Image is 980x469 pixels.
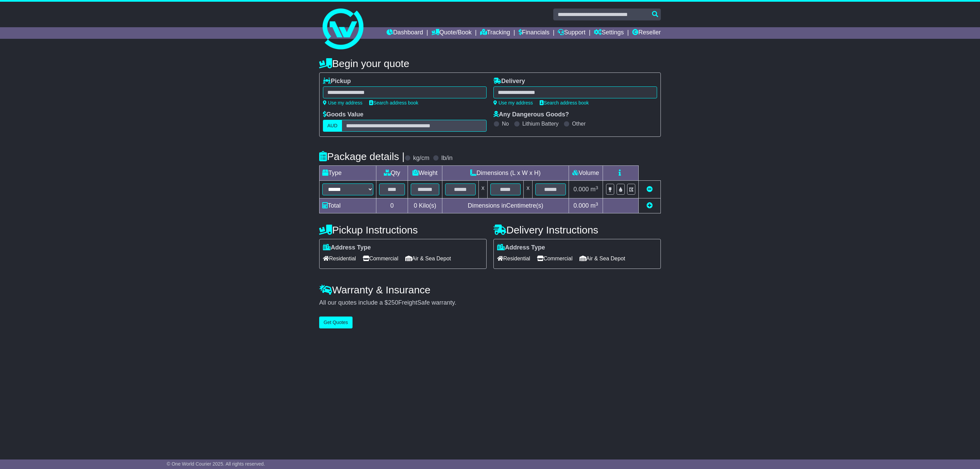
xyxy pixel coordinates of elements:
[579,253,625,264] span: Air & Sea Depot
[405,253,451,264] span: Air & Sea Depot
[408,198,442,213] td: Kilo(s)
[595,201,598,207] sup: 3
[319,299,661,307] div: All our quotes include a $ FreightSafe warranty.
[319,317,353,328] button: Get Quotes
[493,100,533,106] a: Use my address
[572,120,586,127] label: Other
[323,78,351,85] label: Pickup
[320,198,376,213] td: Total
[323,244,371,252] label: Address Type
[323,120,342,132] label: AUD
[502,120,509,127] label: No
[408,166,442,181] td: Weight
[376,198,408,213] td: 0
[519,27,550,39] a: Financials
[323,111,363,118] label: Goods Value
[493,224,661,236] h4: Delivery Instructions
[319,284,661,295] h4: Warranty & Insurance
[323,100,362,106] a: Use my address
[431,27,472,39] a: Quote/Book
[497,244,545,252] label: Address Type
[493,111,569,118] label: Any Dangerous Goods?
[478,181,487,198] td: x
[441,155,453,162] label: lb/in
[442,166,569,181] td: Dimensions (L x W x H)
[320,166,376,181] td: Type
[388,299,398,306] span: 250
[363,253,398,264] span: Commercial
[497,253,530,264] span: Residential
[573,202,589,209] span: 0.000
[537,253,572,264] span: Commercial
[493,78,525,85] label: Delivery
[594,27,624,39] a: Settings
[647,186,653,193] a: Remove this item
[569,166,603,181] td: Volume
[319,151,405,162] h4: Package details |
[480,27,510,39] a: Tracking
[167,461,265,467] span: © One World Courier 2025. All rights reserved.
[647,202,653,209] a: Add new item
[414,202,417,209] span: 0
[573,186,589,193] span: 0.000
[319,224,487,236] h4: Pickup Instructions
[522,120,559,127] label: Lithium Battery
[369,100,418,106] a: Search address book
[590,186,598,193] span: m
[540,100,589,106] a: Search address book
[319,58,661,69] h4: Begin your quote
[387,27,423,39] a: Dashboard
[442,198,569,213] td: Dimensions in Centimetre(s)
[413,155,429,162] label: kg/cm
[595,185,598,190] sup: 3
[376,166,408,181] td: Qty
[632,27,661,39] a: Reseller
[590,202,598,209] span: m
[558,27,585,39] a: Support
[524,181,533,198] td: x
[323,253,356,264] span: Residential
